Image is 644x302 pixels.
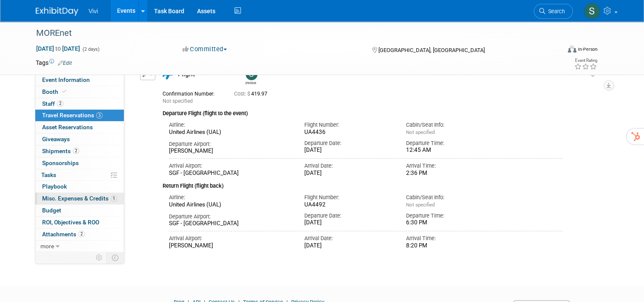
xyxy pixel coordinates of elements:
div: Departure Date: [304,139,393,147]
div: 8:20 PM [406,242,495,250]
span: Cost: $ [234,91,251,97]
span: Shipments [42,148,79,154]
span: 2 [73,148,79,154]
a: Asset Reservations [35,122,124,133]
span: [DATE] [DATE] [36,45,80,52]
div: UA4492 [304,201,393,209]
span: Tasks [41,171,56,178]
a: Misc. Expenses & Credits1 [35,193,124,204]
div: Cabin/Seat Info: [406,121,495,129]
a: more [35,241,124,252]
td: Toggle Event Tabs [107,252,124,263]
div: Event Rating [574,58,597,63]
div: UA4436 [304,129,393,136]
span: Event Information [42,76,90,83]
a: Staff2 [35,98,124,110]
div: Return Flight (flight back) [163,177,563,190]
div: Sandra Wimer [246,80,256,85]
span: Misc. Expenses & Credits [42,195,117,202]
span: Asset Reservations [42,124,93,131]
span: Budget [42,207,61,214]
div: United Airlines (UAL) [169,129,292,136]
a: Shipments2 [35,145,124,157]
div: [DATE] [304,219,393,226]
span: 2 [57,100,63,107]
div: Arrival Airport: [169,162,292,170]
span: Playbook [42,183,67,190]
span: more [40,243,54,250]
span: 419.97 [234,91,271,97]
a: Sponsorships [35,157,124,169]
div: Departure Time: [406,139,495,147]
a: Giveaways [35,134,124,145]
div: Flight Number: [304,121,393,129]
span: Travel Reservations [42,112,103,119]
span: to [54,45,62,52]
div: Arrival Date: [304,235,393,242]
a: Attachments2 [35,229,124,240]
img: Sandra Wimer [584,3,600,19]
td: Personalize Event Tab Strip [92,252,107,263]
span: Giveaways [42,136,70,142]
div: Arrival Airport: [169,235,292,242]
div: Cabin/Seat Info: [406,194,495,201]
a: Tasks [35,169,124,181]
img: ExhibitDay [36,7,78,16]
div: In-Person [578,46,598,52]
div: Airline: [169,194,292,201]
span: Not specified [163,98,193,104]
div: MOREnet [33,26,550,41]
div: Event Format [515,44,598,57]
div: Departure Airport: [169,140,292,148]
span: 2 [78,231,85,237]
a: Edit [58,60,72,66]
div: SGF - [GEOGRAPHIC_DATA] [169,220,292,227]
div: Arrival Time: [406,235,495,242]
div: 2:36 PM [406,170,495,177]
div: Airline: [169,121,292,129]
td: Tags [36,58,72,67]
span: Attachments [42,231,85,238]
a: Budget [35,205,124,216]
span: (2 days) [82,46,100,52]
span: Not specified [406,202,435,208]
div: 12:45 AM [406,147,495,154]
span: Vivi [89,8,98,15]
a: Travel Reservations3 [35,110,124,121]
div: Arrival Date: [304,162,393,170]
span: Not specified [406,129,435,135]
div: Departure Flight (flight to the event) [163,105,563,118]
span: 3 [96,112,103,119]
a: ROI, Objectives & ROO [35,217,124,228]
button: Committed [180,45,230,54]
div: [DATE] [304,242,393,250]
a: Event Information [35,74,124,86]
div: Departure Time: [406,212,495,220]
span: [GEOGRAPHIC_DATA], [GEOGRAPHIC_DATA] [378,47,485,53]
div: [DATE] [304,147,393,154]
div: Sandra Wimer [243,68,258,85]
a: Booth [35,86,124,98]
span: Staff [42,100,63,107]
a: Search [534,4,573,19]
img: Format-Inperson.png [568,46,576,52]
div: Departure Date: [304,212,393,220]
div: 6:30 PM [406,219,495,226]
span: 1 [111,195,117,202]
div: [DATE] [304,170,393,177]
span: ROI, Objectives & ROO [42,219,99,226]
a: Playbook [35,181,124,192]
div: Confirmation Number: [163,88,221,97]
span: Search [545,8,565,15]
div: Arrival Time: [406,162,495,170]
div: Departure Airport: [169,213,292,221]
div: [PERSON_NAME] [169,242,292,250]
div: SGF - [GEOGRAPHIC_DATA] [169,170,292,177]
span: Sponsorships [42,160,79,166]
i: Booth reservation complete [62,89,66,94]
div: Flight Number: [304,194,393,201]
div: [PERSON_NAME] [169,148,292,155]
div: United Airlines (UAL) [169,201,292,209]
span: Booth [42,88,68,95]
